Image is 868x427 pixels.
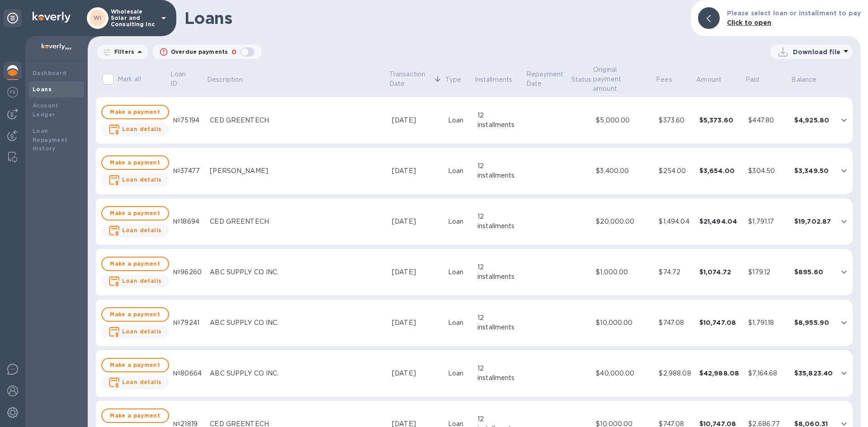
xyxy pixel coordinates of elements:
[210,318,385,328] div: ABC SUPPLY CO INC.
[173,267,203,277] div: №96260
[596,166,651,176] div: $3,400.00
[794,369,833,378] div: $35,823.40
[748,318,787,328] div: $1,791.18
[748,217,787,226] div: $1,791.17
[659,318,692,328] div: $747.08
[696,75,733,84] span: Amount
[118,75,141,84] p: Mark all
[596,116,651,125] div: $5,000.00
[837,215,851,228] button: expand row
[477,161,522,180] div: 12 installments
[593,65,655,94] span: Original payment amount
[111,9,156,28] p: Wholesale Solar and Consulting Inc
[173,318,203,328] div: №79241
[101,408,169,423] button: Make a payment
[659,217,692,226] div: $1,494.04
[837,164,851,178] button: expand row
[745,75,771,84] span: Paid
[659,116,692,125] div: $373.60
[748,369,787,378] div: $7,164.68
[210,369,385,378] div: ABC SUPPLY CO INC.
[210,116,385,125] div: CED GREENTECH
[748,116,787,125] div: $447.80
[122,227,162,234] b: Loan details
[173,166,203,176] div: №37477
[448,217,470,226] div: Loan
[122,379,162,385] b: Loan details
[659,369,692,378] div: $2,988.08
[793,47,840,56] p: Download file
[101,155,169,170] button: Make a payment
[392,369,441,378] div: [DATE]
[33,86,52,93] b: Loans
[210,267,385,277] div: ABC SUPPLY CO INC.
[699,267,741,277] div: $1,074.72
[392,318,441,328] div: [DATE]
[109,410,161,421] span: Make a payment
[727,9,861,17] b: Please select loan or installment to pay
[794,267,833,277] div: $895.60
[109,309,161,320] span: Make a payment
[659,267,692,277] div: $74.72
[33,102,58,118] b: Account Ledger
[231,47,236,57] p: 0
[392,116,441,125] div: [DATE]
[101,105,169,119] button: Make a payment
[593,65,643,94] p: Original payment amount
[477,364,522,383] div: 12 installments
[699,369,741,378] div: $42,988.08
[696,75,722,84] p: Amount
[596,267,651,277] div: $1,000.00
[122,176,162,183] b: Loan details
[748,267,787,277] div: $179.12
[448,318,470,328] div: Loan
[101,257,169,271] button: Make a payment
[794,166,833,175] div: $3,349.50
[571,75,592,84] p: Status
[477,212,522,231] div: 12 installments
[837,316,851,329] button: expand row
[794,318,833,327] div: $8,955.90
[656,75,684,84] span: Fees
[727,19,772,26] b: Click to open
[101,307,169,322] button: Make a payment
[170,70,206,89] span: Loan ID
[699,166,741,175] div: $3,654.00
[101,325,169,338] button: Loan details
[794,116,833,125] div: $4,925.80
[7,87,18,98] img: Foreign exchange
[699,217,741,226] div: $21,494.04
[101,224,169,237] button: Loan details
[33,70,67,76] b: Dashboard
[745,75,759,84] p: Paid
[101,123,169,136] button: Loan details
[748,166,787,176] div: $304.50
[33,127,68,152] b: Loan Repayment History
[33,12,71,23] img: Logo
[109,157,161,168] span: Make a payment
[171,48,228,56] p: Overdue payments
[173,116,203,125] div: №75194
[659,166,692,176] div: $254.00
[791,75,816,84] p: Balance
[392,166,441,176] div: [DATE]
[122,277,162,284] b: Loan details
[596,217,651,226] div: $20,000.00
[210,217,385,226] div: CED GREENTECH
[101,174,169,187] button: Loan details
[389,70,432,89] p: Transaction Date
[526,70,570,89] p: Repayment Date
[837,265,851,279] button: expand row
[794,217,833,226] div: $19,702.87
[392,267,441,277] div: [DATE]
[699,318,741,327] div: $10,747.08
[207,75,255,84] span: Description
[448,267,470,277] div: Loan
[791,75,828,84] span: Balance
[477,313,522,332] div: 12 installments
[448,116,470,125] div: Loan
[837,113,851,127] button: expand row
[101,275,169,288] button: Loan details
